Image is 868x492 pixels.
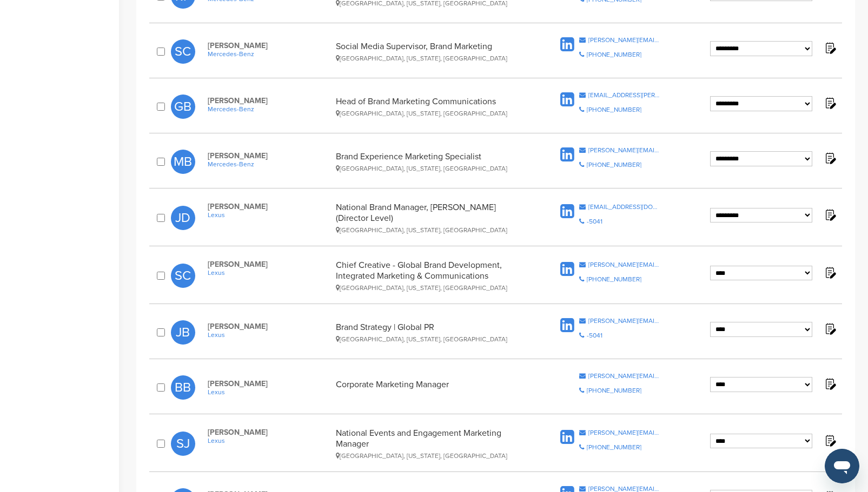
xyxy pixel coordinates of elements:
span: JD [171,206,195,230]
div: [PHONE_NUMBER] [587,276,641,282]
img: Notes [823,322,837,335]
div: [PERSON_NAME][EMAIL_ADDRESS][PERSON_NAME][DOMAIN_NAME] [588,486,660,492]
span: MB [171,150,195,174]
img: Notes [823,208,837,221]
div: [PERSON_NAME][EMAIL_ADDRESS][DOMAIN_NAME] [588,318,660,324]
div: [GEOGRAPHIC_DATA], [US_STATE], [GEOGRAPHIC_DATA] [336,335,528,343]
img: Notes [823,96,837,110]
a: Lexus [208,269,330,277]
a: Lexus [208,331,330,339]
div: Brand Strategy | Global PR [336,322,528,343]
img: Notes [823,41,837,55]
div: Brand Experience Marketing Specialist [336,151,528,172]
div: [GEOGRAPHIC_DATA], [US_STATE], [GEOGRAPHIC_DATA] [336,452,528,460]
span: [PERSON_NAME] [208,428,330,437]
div: [PERSON_NAME][EMAIL_ADDRESS][PERSON_NAME][DOMAIN_NAME] [588,373,660,379]
div: [GEOGRAPHIC_DATA], [US_STATE], [GEOGRAPHIC_DATA] [336,226,528,234]
div: National Brand Manager, [PERSON_NAME] (Director Level) [336,202,528,234]
div: [GEOGRAPHIC_DATA], [US_STATE], [GEOGRAPHIC_DATA] [336,165,528,172]
span: [PERSON_NAME] [208,41,330,50]
span: [PERSON_NAME] [208,260,330,269]
div: [PHONE_NUMBER] [587,444,641,450]
img: Notes [823,434,837,447]
div: Corporate Marketing Manager [336,379,528,396]
img: Notes [823,266,837,279]
a: Lexus [208,211,330,219]
div: -5041 [587,332,602,339]
div: [GEOGRAPHIC_DATA], [US_STATE], [GEOGRAPHIC_DATA] [336,55,528,62]
iframe: Button to launch messaging window [825,449,859,483]
img: Notes [823,151,837,165]
div: [PERSON_NAME][EMAIL_ADDRESS][PERSON_NAME][DOMAIN_NAME] [588,147,660,153]
div: Head of Brand Marketing Communications [336,96,528,117]
a: Lexus [208,388,330,396]
a: Mercedes-Benz [208,50,330,58]
span: SC [171,39,195,64]
div: [PERSON_NAME][EMAIL_ADDRESS][PERSON_NAME][DOMAIN_NAME] [588,261,660,268]
span: GB [171,95,195,119]
span: [PERSON_NAME] [208,202,330,211]
div: [PHONE_NUMBER] [587,387,641,394]
span: BB [171,375,195,400]
div: [EMAIL_ADDRESS][DOMAIN_NAME] [588,204,660,210]
div: [PHONE_NUMBER] [587,106,641,113]
a: Lexus [208,437,330,444]
div: [PERSON_NAME][EMAIL_ADDRESS][PERSON_NAME][DOMAIN_NAME] [588,37,660,43]
div: -5041 [587,218,602,225]
span: [PERSON_NAME] [208,322,330,331]
a: Mercedes-Benz [208,105,330,113]
div: [EMAIL_ADDRESS][PERSON_NAME][DOMAIN_NAME] [588,92,660,98]
div: [GEOGRAPHIC_DATA], [US_STATE], [GEOGRAPHIC_DATA] [336,284,528,292]
div: National Events and Engagement Marketing Manager [336,428,528,460]
div: [GEOGRAPHIC_DATA], [US_STATE], [GEOGRAPHIC_DATA] [336,110,528,117]
span: JB [171,320,195,345]
img: Notes [823,377,837,390]
span: [PERSON_NAME] [208,96,330,105]
span: SJ [171,432,195,456]
div: [PERSON_NAME][EMAIL_ADDRESS][PERSON_NAME][DOMAIN_NAME] [588,429,660,436]
span: SC [171,264,195,288]
div: [PHONE_NUMBER] [587,161,641,168]
a: Mercedes-Benz [208,160,330,168]
div: [PHONE_NUMBER] [587,51,641,58]
span: [PERSON_NAME] [208,151,330,160]
div: Social Media Supervisor, Brand Marketing [336,41,528,62]
div: Chief Creative - Global Brand Development, Integrated Marketing & Communications [336,260,528,292]
span: [PERSON_NAME] [208,379,330,388]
